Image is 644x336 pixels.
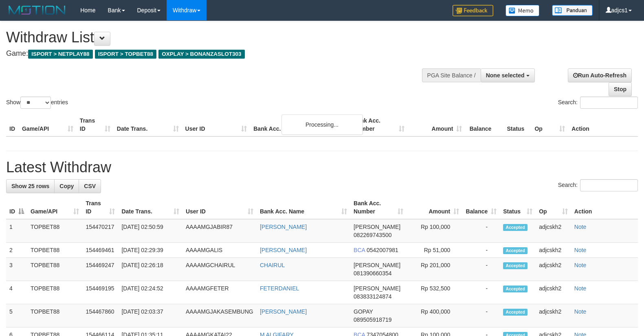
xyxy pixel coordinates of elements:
td: - [462,219,500,243]
span: OXPLAY > BONANZASLOT303 [158,50,245,59]
th: Bank Acc. Name [250,113,349,136]
img: Feedback.jpg [453,5,493,16]
td: adjcskh2 [536,258,571,281]
th: User ID [182,113,251,136]
span: Copy 083833124874 to clipboard [354,293,391,300]
th: Bank Acc. Name: activate to sort column ascending [257,196,350,219]
td: 1 [6,219,27,243]
td: Rp 532,500 [407,281,462,304]
th: Amount [408,113,466,136]
a: Stop [609,82,632,96]
span: [PERSON_NAME] [354,224,400,230]
label: Search: [558,97,638,109]
span: Accepted [503,262,528,269]
select: Showentries [20,97,51,109]
span: BCA [354,247,365,253]
td: AAAAMGJABIR87 [182,219,257,243]
td: AAAAMGCHAIRUL [182,258,257,281]
td: adjcskh2 [536,243,571,258]
a: [PERSON_NAME] [260,247,307,253]
th: Amount: activate to sort column ascending [407,196,462,219]
th: Bank Acc. Number: activate to sort column ascending [350,196,407,219]
td: 5 [6,304,27,327]
td: 154470217 [82,219,118,243]
th: Status: activate to sort column ascending [500,196,536,219]
th: Trans ID: activate to sort column ascending [82,196,118,219]
td: TOPBET88 [27,219,82,243]
span: [PERSON_NAME] [354,262,400,268]
th: User ID: activate to sort column ascending [182,196,257,219]
a: Note [574,262,587,268]
span: ISPORT > TOPBET88 [95,50,156,59]
td: [DATE] 02:03:37 [118,304,182,327]
span: Accepted [503,309,528,316]
th: Date Trans.: activate to sort column ascending [118,196,182,219]
th: Game/API: activate to sort column ascending [27,196,82,219]
th: Balance [465,113,503,136]
th: Date Trans. [114,113,182,136]
td: Rp 51,000 [407,243,462,258]
td: [DATE] 02:50:59 [118,219,182,243]
span: Copy 081390660354 to clipboard [354,270,391,277]
span: Show 25 rows [11,183,49,189]
span: CSV [84,183,96,189]
span: Copy 0542007981 to clipboard [367,247,398,253]
th: Trans ID [77,113,114,136]
a: Copy [54,179,79,193]
a: Note [574,285,587,292]
h1: Latest Withdraw [6,159,638,176]
span: Accepted [503,247,528,254]
span: Accepted [503,285,528,292]
span: [PERSON_NAME] [354,285,400,292]
a: Note [574,224,587,230]
img: panduan.png [552,5,593,16]
h1: Withdraw List [6,29,421,46]
th: Action [571,196,638,219]
td: adjcskh2 [536,281,571,304]
span: Accepted [503,224,528,231]
td: 154467860 [82,304,118,327]
a: Run Auto-Refresh [568,68,632,82]
a: Note [574,308,587,315]
th: Op: activate to sort column ascending [536,196,571,219]
span: GOPAY [354,308,373,315]
div: Processing... [281,114,363,135]
td: AAAAMGJAKASEMBUNG [182,304,257,327]
td: Rp 100,000 [407,219,462,243]
td: - [462,304,500,327]
div: PGA Site Balance / [422,68,481,82]
a: CSV [79,179,101,193]
td: [DATE] 02:26:18 [118,258,182,281]
a: CHAIRUL [260,262,285,268]
th: Status [503,113,531,136]
td: [DATE] 02:29:39 [118,243,182,258]
th: Op [531,113,568,136]
td: - [462,281,500,304]
td: adjcskh2 [536,304,571,327]
td: 4 [6,281,27,304]
span: Copy [59,183,74,189]
th: Game/API [19,113,77,136]
img: Button%20Memo.svg [506,5,540,16]
input: Search: [580,179,638,191]
img: MOTION_logo.png [6,4,68,16]
th: ID [6,113,19,136]
a: FETERDANIEL [260,285,299,292]
td: AAAAMGFETER [182,281,257,304]
th: Action [568,113,638,136]
td: adjcskh2 [536,219,571,243]
h4: Game: [6,50,421,58]
input: Search: [580,97,638,109]
td: 154469461 [82,243,118,258]
a: Note [574,247,587,253]
button: None selected [481,68,535,82]
span: None selected [486,72,525,79]
td: 154469195 [82,281,118,304]
td: 154469247 [82,258,118,281]
a: [PERSON_NAME] [260,224,307,230]
td: TOPBET88 [27,281,82,304]
label: Show entries [6,97,68,109]
span: Copy 089505918719 to clipboard [354,316,391,323]
td: TOPBET88 [27,304,82,327]
span: Copy 082269743500 to clipboard [354,232,391,238]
